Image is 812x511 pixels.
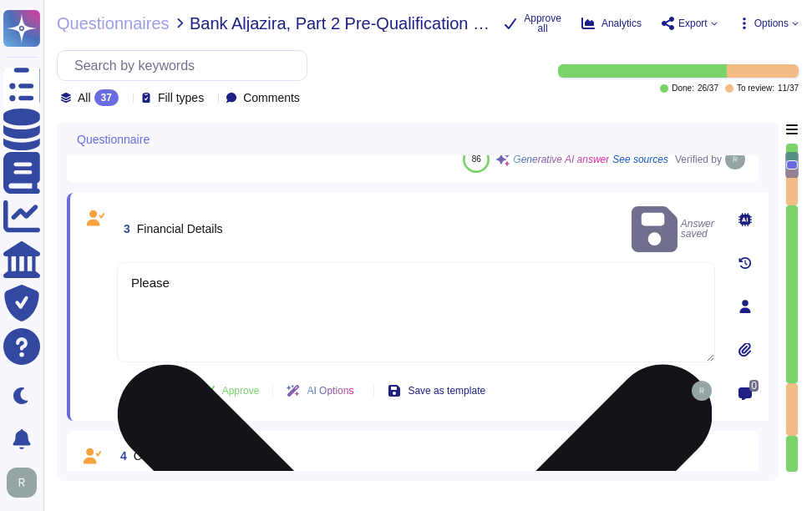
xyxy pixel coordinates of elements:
img: user [725,149,745,169]
span: Export [678,18,708,28]
textarea: Please [117,262,715,362]
span: Questionnaires [57,15,170,32]
span: Generative AI answer [513,154,609,164]
span: Comments [243,92,300,104]
input: Search by keywords [66,51,307,80]
span: Verified by [675,154,722,164]
span: Financial Details [137,222,223,235]
span: 3 [117,223,130,235]
span: Questionnaire [77,134,150,145]
img: user [7,468,37,498]
span: 11 / 37 [778,84,799,93]
span: Analytics [601,18,642,28]
span: 0 [749,380,759,392]
img: user [692,381,712,401]
span: To review: [737,84,774,93]
span: Fill types [158,92,204,104]
span: Answer saved [632,203,715,255]
button: user [3,464,48,501]
button: Analytics [581,17,642,30]
span: Options [754,18,789,28]
span: 26 / 37 [698,84,718,93]
span: Bank Aljazira, Part 2 Pre-Qualification - [DATE] Vendor Pre Qualification Form [190,15,490,32]
span: All [78,92,91,104]
span: Done: [672,84,694,93]
span: See sources [612,154,668,164]
button: Approve all [504,13,561,33]
span: 4 [114,450,127,462]
div: 37 [94,89,119,106]
span: Approve all [524,13,561,33]
span: 86 [472,154,481,164]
